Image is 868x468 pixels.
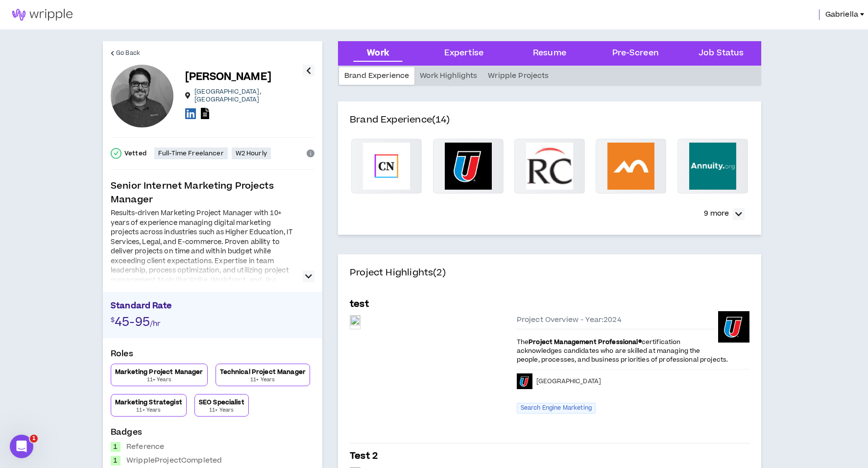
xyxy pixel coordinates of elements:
p: W2 Hourly [236,149,267,157]
span: Go Back [116,49,140,58]
img: Remington College [526,143,573,190]
p: Marketing Project Manager [115,368,203,376]
p: SEO Specialist [199,398,244,406]
p: Wripple Project Completed [126,456,222,466]
span: 1 [30,435,38,443]
p: Standard Rate [111,300,314,315]
img: Annuity.org [689,143,736,190]
div: Work Highlights [414,67,482,85]
p: 11+ Years [250,376,275,384]
p: [GEOGRAPHIC_DATA] , [GEOGRAPHIC_DATA] [194,88,303,103]
div: Pre-Screen [612,47,659,60]
p: 9 more [704,208,729,219]
div: 1 [111,442,121,452]
span: Gabriella [825,9,858,20]
button: 9 more [699,205,749,223]
div: Expertise [444,47,483,60]
div: Brand Experience [339,67,414,85]
h4: Project Highlights (2) [350,266,749,292]
p: Senior Internet Marketing Projects Manager [111,179,314,207]
img: Consumer Notice [363,143,410,190]
div: Results-driven Marketing Project Manager with 10+ years of experience managing digital marketing ... [111,209,297,295]
h5: test [350,297,369,311]
iframe: Intercom live chat [10,435,33,458]
span: Project Overview - Year: 2024 [517,315,622,325]
div: Patrick W. [111,65,173,127]
p: 11+ Years [136,406,161,414]
div: Work [367,47,389,60]
div: Wripple Projects [482,67,554,85]
span: The [517,338,529,346]
p: Full-Time Freelancer [158,149,224,157]
img: Universal Technical Institute [517,373,532,389]
img: North American Dental Group [607,143,654,190]
div: Job Status [699,47,744,60]
strong: Project Management Professional® [529,338,641,346]
p: Marketing Strategist [115,398,182,406]
span: info-circle [307,149,314,157]
p: 11+ Years [147,376,171,384]
div: Resume [533,47,566,60]
p: Roles [111,348,314,364]
p: Technical Project Manager [220,368,306,376]
span: /hr [150,319,160,329]
a: Go Back [111,41,140,65]
span: check-circle [111,148,121,159]
p: Vetted [124,149,146,157]
h5: Test 2 [350,449,378,463]
h4: Brand Experience (14) [350,113,749,139]
img: Universal Technical Institute [718,311,749,343]
span: $ [111,316,115,324]
p: Badges [111,426,314,442]
span: [GEOGRAPHIC_DATA] [536,377,601,385]
p: Reference [126,442,164,452]
span: certification acknowledges candidates who are skilled at managing the people, processes, and busi... [517,338,728,364]
span: 45-95 [115,314,150,331]
img: Universal Technical Institute [445,143,492,190]
span: Search Engine Marketing [517,403,596,414]
p: [PERSON_NAME] [185,70,271,84]
p: 11+ Years [209,406,234,414]
div: 1 [111,456,121,466]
